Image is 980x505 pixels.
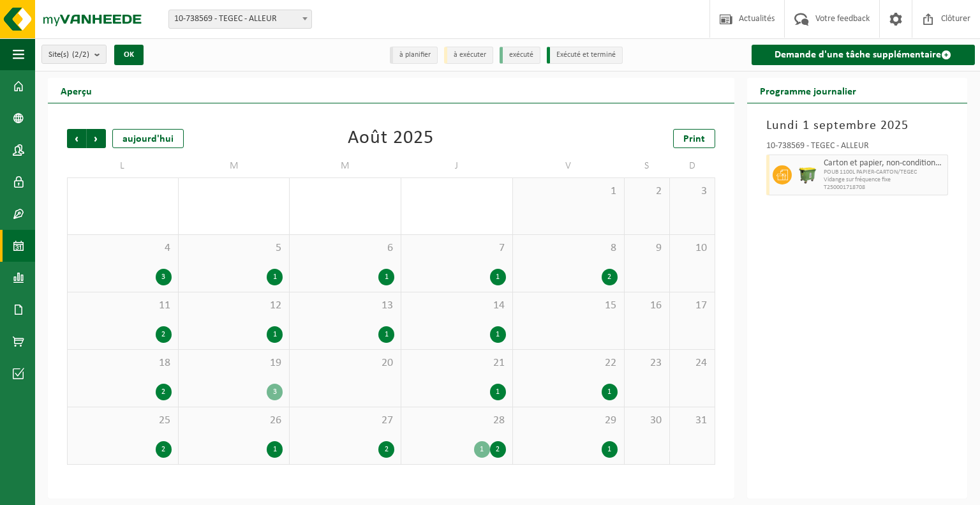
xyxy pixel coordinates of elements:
span: 23 [631,356,663,370]
div: 3 [267,384,283,400]
span: Suivant [87,129,106,148]
td: L [67,155,179,177]
li: exécuté [500,47,540,64]
td: S [625,155,670,177]
td: V [513,155,625,177]
span: 15 [519,299,618,313]
span: T250001718708 [824,184,944,192]
span: 3 [676,185,708,199]
span: Précédent [67,129,86,148]
div: 1 [490,384,506,400]
span: 10 [676,241,708,255]
h2: Aperçu [48,78,105,103]
span: 18 [74,356,172,370]
div: 1 [267,326,283,343]
span: 1 [519,185,618,199]
div: 2 [490,441,506,458]
li: à exécuter [444,47,493,64]
h2: Programme journalier [747,78,869,103]
span: 21 [408,356,506,370]
span: POUB 1100L PAPIER-CARTON/TEGEC [824,169,944,176]
a: Demande d'une tâche supplémentaire [752,45,975,65]
span: 31 [676,414,708,428]
span: 25 [74,414,172,428]
div: aujourd'hui [112,129,184,148]
span: 19 [185,356,283,370]
td: J [401,155,513,177]
span: 8 [519,241,618,255]
span: 5 [185,241,283,255]
span: 30 [631,414,663,428]
div: 1 [378,326,394,343]
div: 2 [156,441,172,458]
span: 17 [676,299,708,313]
span: 24 [676,356,708,370]
div: 1 [474,441,490,458]
div: 10-738569 - TEGEC - ALLEUR [766,142,948,155]
button: OK [114,45,144,65]
span: 12 [185,299,283,313]
div: 1 [602,441,618,458]
div: 3 [156,269,172,285]
span: 7 [408,241,506,255]
span: Print [683,134,705,144]
td: D [670,155,715,177]
h3: Lundi 1 septembre 2025 [766,116,948,135]
span: 9 [631,241,663,255]
li: à planifier [390,47,438,64]
div: 1 [602,384,618,400]
div: 1 [267,441,283,458]
img: WB-1100-HPE-GN-50 [798,165,817,185]
span: 10-738569 - TEGEC - ALLEUR [169,10,311,28]
span: 20 [296,356,394,370]
count: (2/2) [72,50,89,59]
li: Exécuté et terminé [547,47,623,64]
div: 2 [156,326,172,343]
span: 16 [631,299,663,313]
div: 2 [602,269,618,285]
a: Print [673,129,715,148]
span: 6 [296,241,394,255]
span: 29 [519,414,618,428]
td: M [290,155,401,177]
button: Site(s)(2/2) [41,45,107,64]
div: 1 [490,269,506,285]
span: 27 [296,414,394,428]
span: Site(s) [48,45,89,64]
span: 4 [74,241,172,255]
div: 2 [378,441,394,458]
span: Carton et papier, non-conditionné (industriel) [824,158,944,169]
span: 28 [408,414,506,428]
div: 1 [490,326,506,343]
div: Août 2025 [348,129,434,148]
div: 1 [378,269,394,285]
span: 10-738569 - TEGEC - ALLEUR [168,10,312,29]
div: 2 [156,384,172,400]
span: 11 [74,299,172,313]
span: 26 [185,414,283,428]
span: Vidange sur fréquence fixe [824,176,944,184]
span: 14 [408,299,506,313]
td: M [179,155,290,177]
span: 2 [631,185,663,199]
span: 22 [519,356,618,370]
div: 1 [267,269,283,285]
span: 13 [296,299,394,313]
